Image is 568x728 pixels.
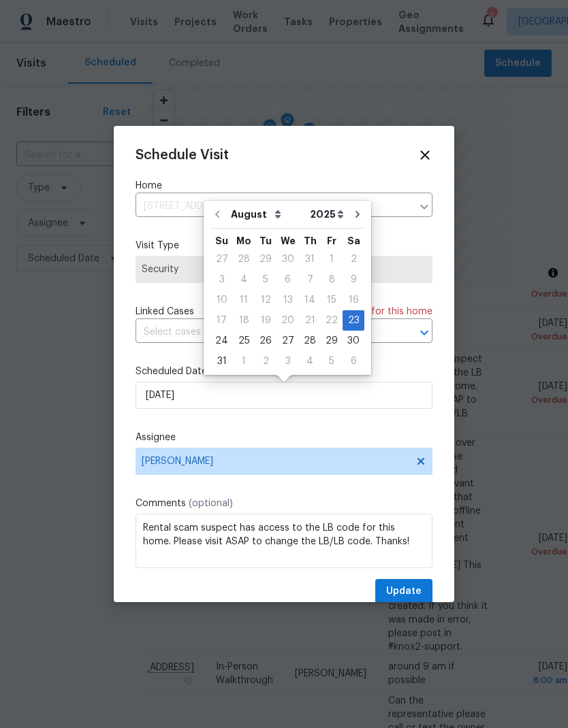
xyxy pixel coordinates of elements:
[343,291,364,310] div: 16
[277,290,299,310] div: Wed Aug 13 2025
[277,269,299,290] div: Wed Aug 06 2025
[321,331,343,350] div: 29
[347,201,368,228] button: Go to next month
[255,250,277,269] div: 29
[233,331,255,350] div: 25
[207,201,227,228] button: Go to previous month
[343,270,364,289] div: 9
[321,270,343,289] div: 8
[136,497,432,510] label: Comments
[277,331,299,351] div: Wed Aug 27 2025
[321,269,343,290] div: Fri Aug 08 2025
[299,269,321,290] div: Thu Aug 07 2025
[347,236,360,246] abbr: Saturday
[255,352,277,371] div: 2
[321,310,343,331] div: Fri Aug 22 2025
[233,311,255,330] div: 18
[233,290,255,310] div: Mon Aug 11 2025
[210,310,233,331] div: Sun Aug 17 2025
[299,331,321,351] div: Thu Aug 28 2025
[210,331,233,351] div: Sun Aug 24 2025
[299,351,321,371] div: Thu Sep 04 2025
[281,236,296,246] abbr: Wednesday
[227,204,306,225] select: Month
[321,351,343,371] div: Fri Sep 05 2025
[255,310,277,331] div: Tue Aug 19 2025
[233,310,255,331] div: Mon Aug 18 2025
[375,579,432,604] button: Update
[233,351,255,371] div: Mon Sep 01 2025
[210,269,233,290] div: Sun Aug 03 2025
[189,499,233,508] span: (optional)
[233,269,255,290] div: Mon Aug 04 2025
[255,270,277,289] div: 5
[136,382,432,409] input: M/D/YYYY
[210,352,233,371] div: 31
[299,250,321,269] div: 31
[255,351,277,371] div: Tue Sep 02 2025
[210,331,233,350] div: 24
[255,331,277,350] div: 26
[210,250,233,269] div: 27
[210,351,233,371] div: Sun Aug 31 2025
[233,250,255,269] div: 28
[343,310,364,331] div: Sat Aug 23 2025
[277,311,299,330] div: 20
[277,270,299,289] div: 6
[343,331,364,351] div: Sat Aug 30 2025
[277,352,299,371] div: 3
[210,270,233,289] div: 3
[277,291,299,310] div: 13
[299,291,321,310] div: 14
[136,322,394,343] input: Select cases
[233,291,255,310] div: 11
[277,351,299,371] div: Wed Sep 03 2025
[255,249,277,269] div: Tue Jul 29 2025
[136,196,412,217] input: Enter in an address
[321,249,343,269] div: Fri Aug 01 2025
[233,270,255,289] div: 4
[255,290,277,310] div: Tue Aug 12 2025
[255,269,277,290] div: Tue Aug 05 2025
[136,179,432,193] label: Home
[299,270,321,289] div: 7
[415,323,434,342] button: Open
[343,290,364,310] div: Sat Aug 16 2025
[136,431,432,444] label: Assignee
[136,365,432,378] label: Scheduled Date
[136,305,194,318] span: Linked Cases
[233,352,255,371] div: 1
[259,236,272,246] abbr: Tuesday
[277,331,299,350] div: 27
[417,148,432,163] span: Close
[327,236,336,246] abbr: Friday
[210,249,233,269] div: Sun Jul 27 2025
[236,236,251,246] abbr: Monday
[142,263,426,276] span: Security
[343,331,364,350] div: 30
[343,352,364,371] div: 6
[277,250,299,269] div: 30
[136,148,229,162] span: Schedule Visit
[321,352,343,371] div: 5
[299,290,321,310] div: Thu Aug 14 2025
[306,204,347,225] select: Year
[343,351,364,371] div: Sat Sep 06 2025
[343,250,364,269] div: 2
[255,291,277,310] div: 12
[255,311,277,330] div: 19
[233,331,255,351] div: Mon Aug 25 2025
[343,269,364,290] div: Sat Aug 09 2025
[321,311,343,330] div: 22
[299,249,321,269] div: Thu Jul 31 2025
[210,311,233,330] div: 17
[321,290,343,310] div: Fri Aug 15 2025
[210,291,233,310] div: 10
[233,249,255,269] div: Mon Jul 28 2025
[277,249,299,269] div: Wed Jul 30 2025
[215,236,228,246] abbr: Sunday
[299,352,321,371] div: 4
[142,456,409,467] span: [PERSON_NAME]
[343,311,364,330] div: 23
[321,331,343,351] div: Fri Aug 29 2025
